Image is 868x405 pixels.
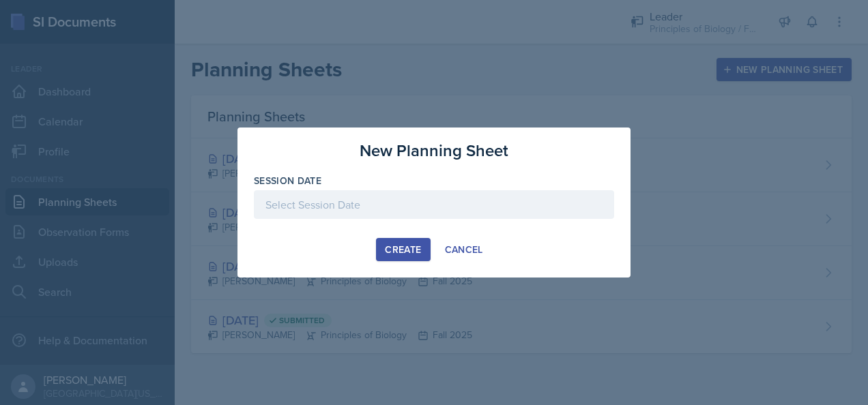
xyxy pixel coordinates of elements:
[360,138,508,163] h3: New Planning Sheet
[385,244,421,255] div: Create
[436,238,492,261] button: Cancel
[445,244,483,255] div: Cancel
[254,174,321,187] label: Session Date
[376,238,430,261] button: Create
